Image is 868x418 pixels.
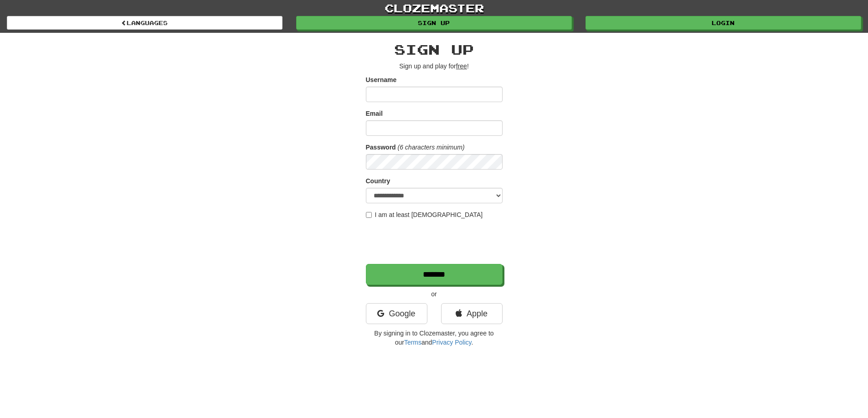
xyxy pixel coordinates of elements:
[366,212,372,218] input: I am at least [DEMOGRAPHIC_DATA]
[432,339,471,346] a: Privacy Policy
[456,62,467,70] u: free
[586,16,861,30] a: Login
[366,109,383,118] label: Email
[441,303,503,324] a: Apple
[366,42,503,57] h2: Sign up
[366,289,503,299] p: or
[366,176,390,186] label: Country
[366,329,503,347] p: By signing in to Clozemaster, you agree to our and .
[404,339,421,346] a: Terms
[296,16,572,30] a: Sign up
[366,303,427,324] a: Google
[366,210,483,219] label: I am at least [DEMOGRAPHIC_DATA]
[366,143,396,152] label: Password
[398,144,465,151] em: (6 characters minimum)
[366,62,503,71] p: Sign up and play for !
[366,224,504,259] iframe: reCAPTCHA
[7,16,282,30] a: Languages
[366,75,397,84] label: Username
